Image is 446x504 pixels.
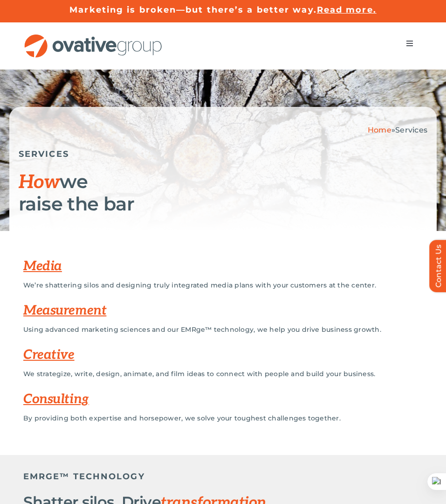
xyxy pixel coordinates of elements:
h1: we raise the bar [19,171,427,215]
span: How [19,171,60,194]
p: We’re shattering silos and designing truly integrated media plans with your customers at the center. [23,281,409,289]
a: Marketing is broken—but there’s a better way. [69,5,317,15]
a: Home [368,126,391,134]
span: » [368,126,427,134]
h5: SERVICES [19,149,427,159]
p: By providing both expertise and horsepower, we solve your toughest challenges together. [23,414,423,422]
a: Media [23,259,62,274]
a: Read more. [317,5,377,15]
a: Creative [23,347,75,363]
h5: EMRGE™ TECHNOLOGY [23,471,423,482]
span: Services [395,126,427,134]
p: Using advanced marketing sciences and our EMRge™ technology, we help you drive business growth. [23,325,423,334]
p: We strategize, write, design, animate, and film ideas to connect with people and build your busin... [23,370,409,378]
a: Measurement [23,303,106,318]
a: Consulting [23,392,89,407]
nav: Menu [397,34,423,53]
a: OG_Full_horizontal_RGB [23,33,163,42]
